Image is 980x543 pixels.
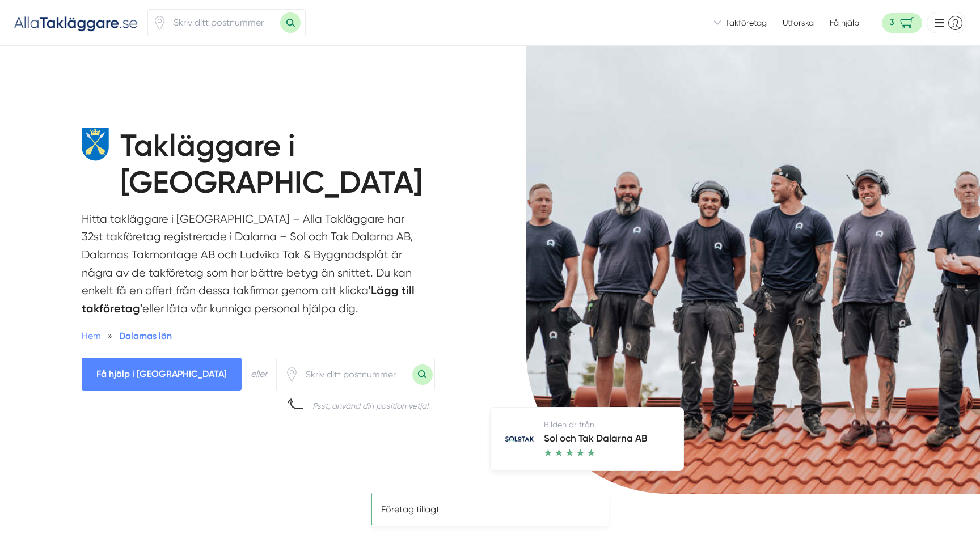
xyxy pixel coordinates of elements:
p: Företag tillagt [381,503,599,516]
span: Klicka för att använda din position. [153,16,167,30]
span: Få hjälp [830,17,859,28]
p: Hitta takläggare i [GEOGRAPHIC_DATA] – Alla Takläggare har 32st takföretag registrerade i Dalarna... [82,210,425,323]
input: Skriv ditt postnummer [299,362,412,388]
h5: Sol och Tak Dalarna AB [544,431,647,448]
img: Sol och Tak Dalarna AB logotyp [505,436,534,442]
h1: Takläggare i [GEOGRAPHIC_DATA] [120,128,463,210]
input: Skriv ditt postnummer [167,10,280,36]
svg: Pin / Karta [153,16,167,30]
strong: 'Lägg till takföretag' [82,283,415,315]
a: Dalarnas län [119,330,172,341]
span: Takföretag [725,17,767,28]
a: Utforska [783,17,814,28]
svg: Pin / Karta [285,367,299,381]
span: navigation-cart [882,13,922,33]
a: Hem [82,330,101,341]
button: Sök med postnummer [412,364,433,385]
nav: Breadcrumb [82,329,425,343]
span: Bilden är från [544,420,594,429]
img: Alla Takläggare [14,13,138,32]
button: Sök med postnummer [280,12,301,33]
div: eller [251,367,267,381]
div: Psst, använd din position vetja! [312,400,428,412]
span: Få hjälp i Dalarnas län [82,358,242,390]
span: » [108,329,112,343]
span: Klicka för att använda din position. [285,367,299,381]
